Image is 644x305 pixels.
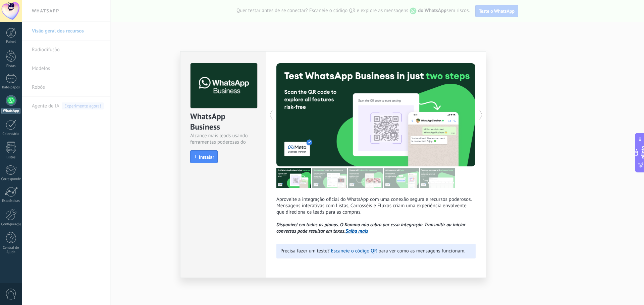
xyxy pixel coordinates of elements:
[348,168,383,188] img: tour_image_6b5bee784155b0e26d0e058db9499733.png
[6,40,16,44] font: Painel
[384,168,419,188] img: tour_image_8adaa4405412f818fdd31a128ea7bfdb.png
[420,168,455,188] img: tour_image_7cdf1e24cac3d52841d4c909d6b5c66e.png
[276,168,311,188] img: tour_image_24a60f2de5b7f716b00b2508d23a5f71.png
[190,111,227,132] font: WhatsApp Business
[2,199,20,203] font: Estatísticas
[331,248,377,254] font: Escaneie o código QR
[190,150,218,163] button: Instalar
[3,108,19,113] font: WhatsApp
[345,228,368,234] a: Saiba mais
[1,222,23,227] font: Configurações
[191,63,257,108] img: logo_main.png
[6,64,16,68] font: Pistas
[190,111,256,133] div: WhatsApp Business
[2,85,20,90] font: Bate-papos
[199,154,214,160] font: Instalar
[280,248,330,254] font: Precisa fazer um teste?
[2,132,19,136] font: Calendário
[276,196,472,215] font: Aproveite a integração oficial do WhatsApp com uma conexão segura e recursos poderosos. Mensagens...
[379,248,466,254] font: para ver como as mensagens funcionam.
[6,155,15,160] font: Listas
[190,133,248,152] font: Alcance mais leads usando ferramentas poderosas do WhatsApp
[1,177,28,181] font: Correspondência
[276,222,466,234] font: Disponível em todos os planos. O Kommo não cobra por essa integração. Transmitir ou iniciar conve...
[312,168,347,188] img: tour_image_ba1a9dba37f3416c4982efb0d2f1f8f9.png
[3,245,19,254] font: Central de Ajuda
